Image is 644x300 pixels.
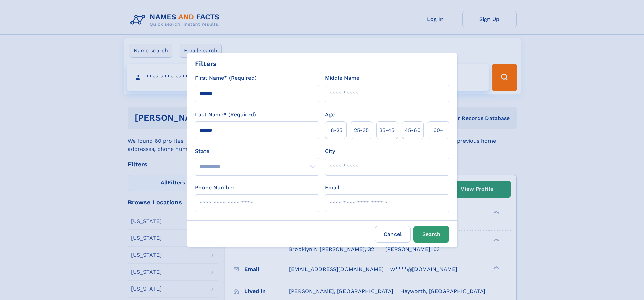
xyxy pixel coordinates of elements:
label: Middle Name [325,74,359,82]
span: 45‑60 [405,126,421,134]
label: Cancel [375,226,411,243]
span: 35‑45 [379,126,395,134]
button: Search [413,226,449,243]
label: First Name* (Required) [195,74,257,82]
span: 25‑35 [354,126,369,134]
label: State [195,147,319,155]
label: Phone Number [195,184,235,192]
label: Last Name* (Required) [195,111,256,119]
span: 60+ [433,126,444,134]
div: Filters [195,59,217,69]
span: 18‑25 [329,126,342,134]
label: Email [325,184,339,192]
label: Age [325,111,335,119]
label: City [325,147,335,155]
